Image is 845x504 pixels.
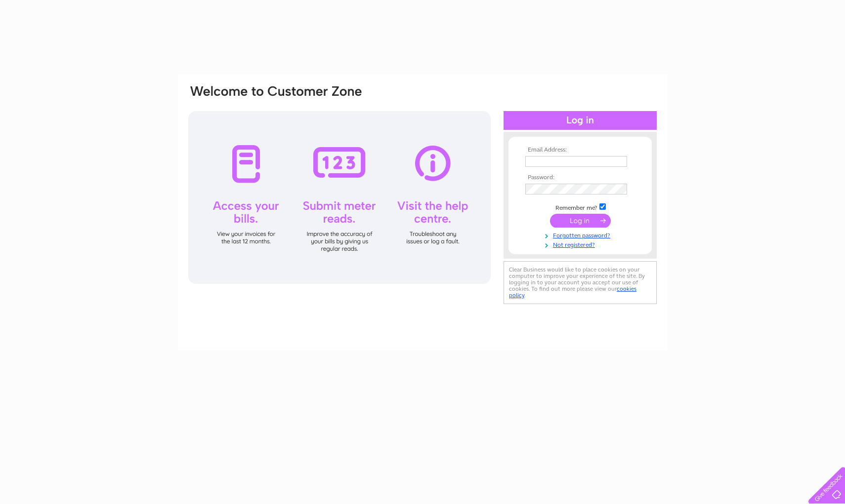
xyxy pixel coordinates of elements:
[550,214,611,228] input: Submit
[525,239,637,249] a: Not registered?
[523,147,637,154] th: Email Address:
[523,202,637,212] td: Remember me?
[525,230,637,239] a: Forgotten password?
[509,285,636,299] a: cookies policy
[523,174,637,181] th: Password:
[504,261,657,304] div: Clear Business would like to place cookies on your computer to improve your experience of the sit...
